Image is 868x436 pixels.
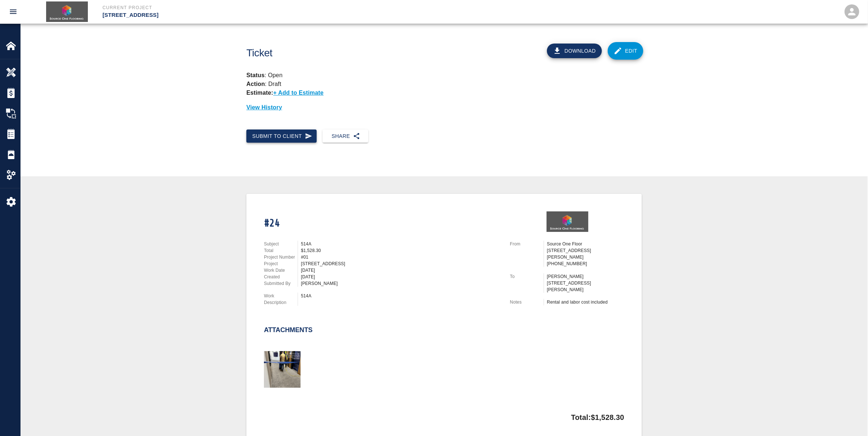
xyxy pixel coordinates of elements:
a: Edit [608,42,644,60]
p: Subject [264,241,298,247]
p: Current Project [103,4,474,11]
p: Total [264,247,298,254]
p: Notes [510,299,544,305]
p: Submitted By [264,280,298,287]
p: [STREET_ADDRESS][PERSON_NAME] [547,280,624,293]
p: Work Description [264,293,298,306]
iframe: Chat Widget [831,401,868,436]
strong: Estimate: [246,90,273,96]
div: 514A [301,241,501,247]
p: Work Date [264,267,298,274]
div: #01 [301,254,501,260]
p: : Draft [246,81,281,87]
p: To [510,273,544,280]
p: : Open [246,71,642,80]
h1: #24 [264,217,501,230]
img: Source One Floor [46,1,88,22]
p: Source One Floor [547,241,624,247]
button: Submit to Client [246,129,317,143]
img: Source One Floor [547,211,588,232]
p: From [510,241,544,247]
p: [STREET_ADDRESS] [103,11,474,19]
div: [DATE] [301,267,501,274]
p: + Add to Estimate [273,90,324,96]
div: Rental and labor cost included [547,299,624,305]
button: Download [547,44,602,58]
button: Share [323,129,368,143]
div: [PERSON_NAME] [301,280,501,287]
p: [STREET_ADDRESS][PERSON_NAME] [547,247,624,260]
div: 514A [301,293,501,299]
p: Created [264,274,298,280]
p: View History [246,103,642,112]
p: Project [264,260,298,267]
strong: Status [246,72,265,78]
h2: Attachments [264,326,313,334]
p: [PHONE_NUMBER] [547,260,624,267]
div: [DATE] [301,274,501,280]
button: open drawer [4,3,22,20]
p: [PERSON_NAME] [547,273,624,280]
strong: Action [246,81,265,87]
div: [STREET_ADDRESS] [301,260,501,267]
img: thumbnail [264,351,301,388]
h1: Ticket [246,47,474,59]
p: Total: $1,528.30 [571,409,624,423]
div: $1,528.30 [301,247,501,254]
p: Project Number [264,254,298,260]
